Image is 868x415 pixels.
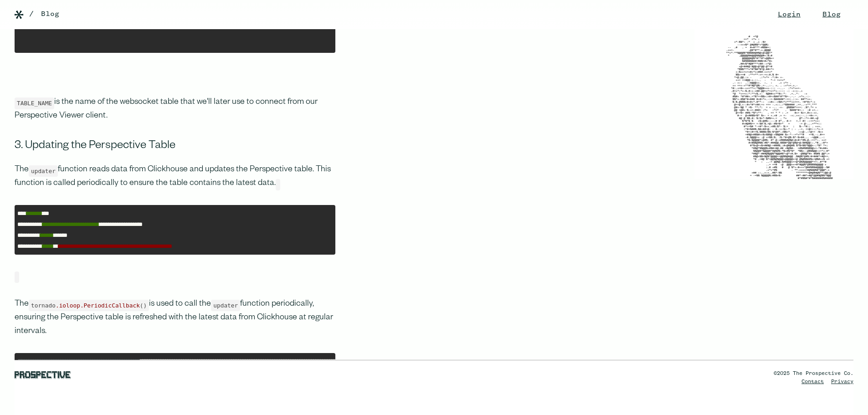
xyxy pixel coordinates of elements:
[211,300,240,311] code: updater
[15,163,335,190] p: The function reads data from Clickhouse and updates the Perspective table. This function is calle...
[276,179,280,190] code: ‍
[80,302,140,309] span: .PeriodicCallback
[15,96,335,123] p: is the name of the websocket table that we'll later use to connect from our Perspective Viewer cl...
[15,272,19,283] code: ‍
[15,297,335,338] p: The is used to call the function periodically, ensuring the Perspective table is refreshed with t...
[774,369,853,378] div: ©2025 The Prospective Co.
[15,97,54,109] code: TABLE_NAME
[831,379,853,384] a: Privacy
[56,302,80,309] span: .ioloop
[15,67,335,81] p: ‍
[41,9,59,20] a: Blog
[29,165,58,177] code: updater
[29,300,149,311] code: tornado ()
[29,9,34,20] div: /
[15,138,335,156] h4: 3. Updating the Perspective Table
[801,379,824,384] a: Contact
